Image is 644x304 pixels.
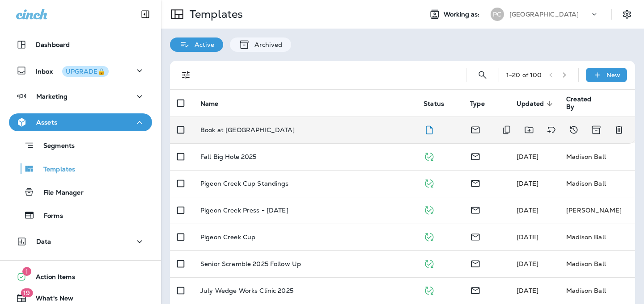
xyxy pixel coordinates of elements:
[424,286,435,294] span: Published
[36,119,57,126] p: Assets
[27,273,75,284] span: Action Items
[200,100,230,108] span: Name
[559,170,635,197] td: Madison Ball
[200,100,219,108] span: Name
[200,126,295,133] p: Book at [GEOGRAPHIC_DATA]
[470,152,481,160] span: Email
[9,36,152,54] button: Dashboard
[470,259,481,267] span: Email
[9,113,152,131] button: Assets
[177,66,195,84] button: Filters
[587,121,606,139] button: Archive
[36,238,51,245] p: Data
[424,232,435,240] span: Published
[517,100,555,108] span: Updated
[133,5,158,23] button: Collapse Sidebar
[565,121,583,139] button: View Changelog
[36,66,109,75] p: Inbox
[186,8,243,21] p: Templates
[36,93,68,100] p: Marketing
[566,96,600,111] span: Created By
[424,125,435,133] span: Draft
[619,6,635,22] button: Settings
[474,66,491,84] button: Search Templates
[559,224,635,250] td: Madison Ball
[35,212,63,221] p: Forms
[470,286,481,294] span: Email
[566,96,611,111] span: Created By
[470,205,481,213] span: Email
[470,125,481,133] span: Email
[34,142,75,151] p: Segments
[36,41,70,48] p: Dashboard
[498,121,516,139] button: Duplicate
[470,179,481,187] span: Email
[517,233,538,241] span: Madison Ball
[9,233,152,250] button: Data
[424,205,435,213] span: Published
[517,287,538,295] span: Madison Ball
[610,121,628,139] button: Delete
[424,100,456,108] span: Status
[517,179,538,187] span: Madison Ball
[34,166,75,174] p: Templates
[506,71,542,79] div: 1 - 20 of 100
[559,277,635,304] td: Madison Ball
[200,153,257,160] p: Fall Big Hole 2025
[34,189,84,197] p: File Manager
[66,68,105,75] div: UPGRADE🔒
[517,153,538,161] span: Madison Ball
[520,121,538,139] button: Move to folder
[470,100,496,108] span: Type
[424,100,444,108] span: Status
[200,180,289,187] p: Pigeon Creek Cup Standings
[9,183,152,201] button: File Manager
[9,87,152,105] button: Marketing
[424,259,435,267] span: Published
[491,8,504,21] div: PC
[542,121,560,139] button: Add tags
[559,250,635,277] td: Madison Ball
[424,152,435,160] span: Published
[517,100,544,108] span: Updated
[250,41,282,48] p: Archived
[9,159,152,178] button: Templates
[21,288,33,297] span: 19
[470,100,485,108] span: Type
[470,232,481,240] span: Email
[9,62,152,79] button: InboxUPGRADE🔒
[200,233,255,241] p: Pigeon Creek Cup
[424,179,435,187] span: Published
[444,11,482,18] span: Working as:
[200,287,293,294] p: July Wedge Works Clinic 2025
[517,206,538,214] span: Madison Ball
[509,11,579,18] p: [GEOGRAPHIC_DATA]
[190,41,214,48] p: Active
[606,71,620,79] p: New
[200,207,288,214] p: Pigeon Creek Press - [DATE]
[559,197,635,224] td: [PERSON_NAME]
[22,267,31,276] span: 1
[9,268,152,286] button: 1Action Items
[9,206,152,225] button: Forms
[200,260,301,267] p: Senior Scramble 2025 Follow Up
[559,143,635,170] td: Madison Ball
[9,136,152,155] button: Segments
[517,260,538,268] span: Madison Ball
[62,66,109,77] button: UPGRADE🔒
